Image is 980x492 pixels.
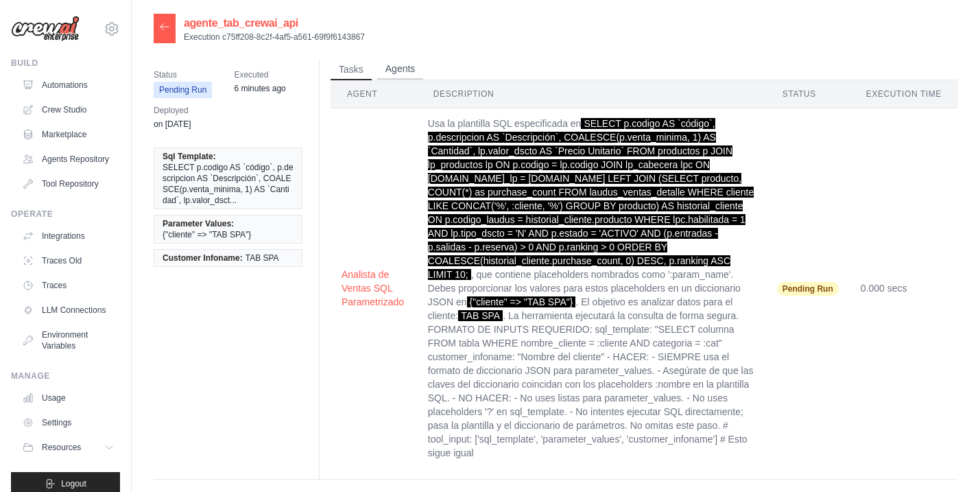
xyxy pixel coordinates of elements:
[911,426,980,492] div: Widget de chat
[331,80,417,108] th: Agent
[16,387,120,409] a: Usage
[16,324,120,357] a: Environment Variables
[911,426,980,492] iframe: Chat Widget
[11,209,120,220] div: Operate
[417,80,766,108] th: Description
[467,296,576,307] span: {"cliente" => "TAB SPA"}
[11,58,120,69] div: Build
[11,16,80,42] img: Logo
[163,218,234,229] span: Parameter Values:
[184,15,365,32] h2: agente_tab_crewai_api
[184,32,365,43] p: Execution c75ff208-8c2f-4af5-a561-69f9f6143867
[331,60,372,80] button: Tasks
[163,229,251,240] span: {"cliente" => "TAB SPA"}
[154,119,191,129] time: September 8, 2025 at 09:51 hdvdC
[61,478,86,489] span: Logout
[16,124,120,145] a: Marketplace
[16,225,120,247] a: Integrations
[154,82,212,98] span: Pending Run
[16,412,120,434] a: Settings
[16,99,120,121] a: Crew Studio
[234,84,285,93] time: September 22, 2025 at 17:49 hdvdC
[16,299,120,321] a: LLM Connections
[417,108,766,469] td: Usa la plantilla SQL especificada en , que contiene placeholders nombrados como ':param_name'. De...
[16,250,120,272] a: Traces Old
[428,118,754,280] span: SELECT p.codigo AS `código`, p.descripcion AS `Descripción`, COALESCE(p.venta_minima, 1) AS `Cant...
[11,371,120,382] div: Manage
[163,151,216,162] span: Sql Template:
[163,162,294,206] span: SELECT p.codigo AS `código`, p.descripcion AS `Descripción`, COALESCE(p.venta_minima, 1) AS `Cant...
[154,68,212,82] span: Status
[16,274,120,296] a: Traces
[234,68,285,82] span: Executed
[16,74,120,96] a: Automations
[163,253,243,263] span: Customer Infoname:
[16,173,120,195] a: Tool Repository
[777,282,839,296] span: Pending Run
[16,436,120,458] button: Resources
[342,268,406,309] button: Analista de Ventas SQL Parametrizado
[42,442,81,453] span: Resources
[850,80,958,108] th: Execution Time
[377,59,424,80] button: Agents
[850,108,958,469] td: 0.000 secs
[16,148,120,170] a: Agents Repository
[458,310,503,321] span: TAB SPA
[154,104,191,117] span: Deployed
[246,253,279,263] span: TAB SPA
[766,80,850,108] th: Status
